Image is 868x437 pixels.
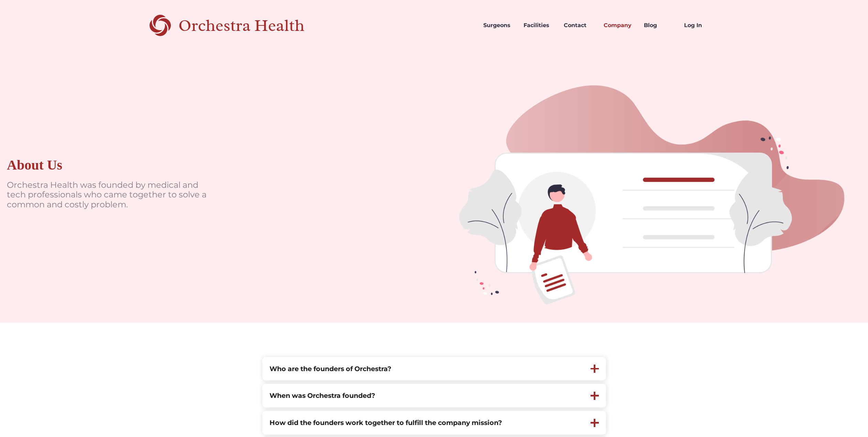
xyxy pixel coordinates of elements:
a: Company [598,14,638,37]
a: home [150,14,329,37]
a: Contact [558,14,598,37]
p: Orchestra Health was founded by medical and tech professionals who came together to solve a commo... [7,180,213,210]
a: Surgeons [478,14,518,37]
a: Facilities [518,14,558,37]
strong: Who are the founders of Orchestra? [270,365,391,373]
div: About Us [7,157,62,173]
a: Blog [638,14,679,37]
img: doctors [434,51,868,323]
strong: How did the founders work together to fulfill the company mission? [270,418,502,427]
strong: When was Orchestra founded? [270,391,375,400]
div: Orchestra Health [178,19,329,33]
a: Log In [679,14,719,37]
